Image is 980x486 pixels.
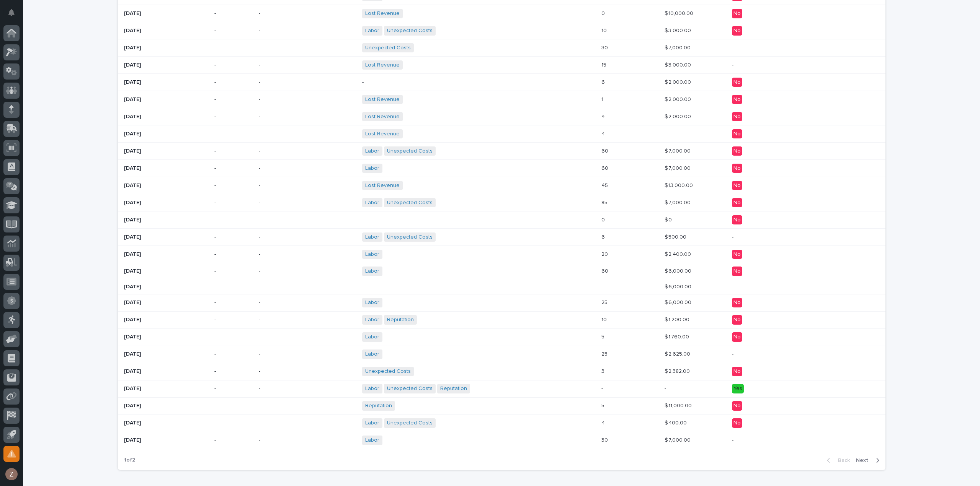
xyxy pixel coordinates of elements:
[665,315,691,323] p: $ 1,200.00
[732,284,866,290] p: -
[365,317,379,323] a: Labor
[665,26,693,34] p: $ 3,000.00
[601,315,608,323] p: 10
[856,457,873,464] span: Next
[365,403,392,409] a: Reputation
[362,79,496,86] p: -
[214,182,253,189] p: -
[214,62,253,68] p: -
[665,198,692,206] p: $ 7,000.00
[732,332,742,342] div: No
[732,418,742,428] div: No
[124,251,208,258] p: [DATE]
[214,385,253,392] p: -
[601,95,605,103] p: 1
[440,385,467,392] a: Reputation
[259,148,356,154] p: -
[365,334,379,340] a: Labor
[365,368,411,375] a: Unexpected Costs
[124,299,208,306] p: [DATE]
[601,250,609,258] p: 20
[732,164,742,173] div: No
[214,148,253,154] p: -
[214,217,253,223] p: -
[665,418,688,426] p: $ 400.00
[387,148,433,154] a: Unexpected Costs
[259,385,356,392] p: -
[118,280,885,294] tr: [DATE]----- $ 6,000.00$ 6,000.00 -
[665,164,692,172] p: $ 7,000.00
[118,57,885,74] tr: [DATE]--Lost Revenue 1515 $ 3,000.00$ 3,000.00 -
[214,317,253,323] p: -
[214,368,253,375] p: -
[665,129,668,137] p: -
[124,182,208,189] p: [DATE]
[124,79,208,86] p: [DATE]
[365,351,379,358] a: Labor
[124,420,208,426] p: [DATE]
[732,367,742,376] div: No
[732,351,866,358] p: -
[259,79,356,86] p: -
[214,268,253,275] p: -
[665,267,693,275] p: $ 6,000.00
[365,165,379,172] a: Labor
[665,232,688,241] p: $ 500.00
[118,311,885,328] tr: [DATE]--Labor Reputation 1010 $ 1,200.00$ 1,200.00 No
[118,397,885,414] tr: [DATE]--Reputation 55 $ 11,000.00$ 11,000.00 No
[118,211,885,228] tr: [DATE]---00 $ 0$ 0 No
[118,346,885,363] tr: [DATE]--Labor 2525 $ 2,625.00$ 2,625.00 -
[214,96,253,103] p: -
[124,165,208,172] p: [DATE]
[259,351,356,358] p: -
[365,437,379,444] a: Labor
[601,43,609,51] p: 30
[124,10,208,17] p: [DATE]
[732,250,742,259] div: No
[601,164,610,172] p: 60
[601,9,606,17] p: 0
[214,45,253,51] p: -
[732,112,742,122] div: No
[124,28,208,34] p: [DATE]
[732,129,742,139] div: No
[665,401,693,409] p: $ 11,000.00
[732,384,744,393] div: Yes
[259,284,356,290] p: -
[732,315,742,325] div: No
[601,267,610,275] p: 60
[259,268,356,275] p: -
[732,298,742,307] div: No
[124,437,208,444] p: [DATE]
[118,451,141,470] p: 1 of 2
[665,112,693,120] p: $ 2,000.00
[118,432,885,449] tr: [DATE]--Labor 3030 $ 7,000.00$ 7,000.00 -
[124,268,208,275] p: [DATE]
[118,228,885,245] tr: [DATE]--Labor Unexpected Costs 66 $ 500.00$ 500.00 -
[259,403,356,409] p: -
[387,234,433,241] a: Unexpected Costs
[259,10,356,17] p: -
[732,78,742,87] div: No
[601,436,609,444] p: 30
[601,112,606,120] p: 4
[601,60,608,68] p: 15
[665,436,692,444] p: $ 7,000.00
[124,131,208,137] p: [DATE]
[665,95,693,103] p: $ 2,000.00
[259,182,356,189] p: -
[259,165,356,172] p: -
[601,384,604,392] p: -
[118,108,885,125] tr: [DATE]--Lost Revenue 44 $ 2,000.00$ 2,000.00 No
[732,437,866,444] p: -
[732,45,866,51] p: -
[124,284,208,290] p: [DATE]
[259,317,356,323] p: -
[665,282,693,290] p: $ 6,000.00
[124,351,208,358] p: [DATE]
[665,146,692,154] p: $ 7,000.00
[601,349,609,358] p: 25
[821,457,853,464] button: Back
[118,39,885,57] tr: [DATE]--Unexpected Costs 3030 $ 7,000.00$ 7,000.00 -
[214,403,253,409] p: -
